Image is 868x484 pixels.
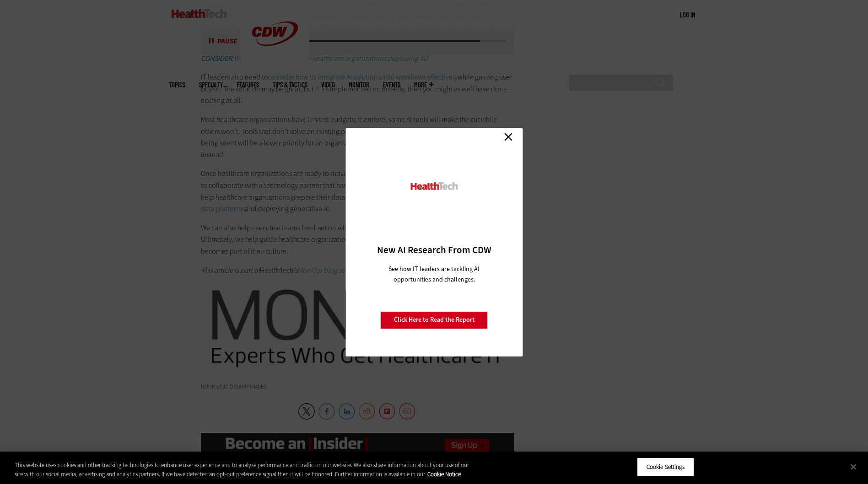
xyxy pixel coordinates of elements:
[15,461,477,479] div: This website uses cookies and other tracking technologies to enhance user experience and to analy...
[501,130,515,144] a: Close
[377,264,491,285] p: See how IT leaders are tackling AI opportunities and challenges.
[409,181,459,191] img: HealthTech_0.png
[361,244,507,256] h3: New AI Research From CDW
[637,457,694,477] button: Cookie Settings
[381,311,488,329] a: Click Here to Read the Report
[427,470,461,478] a: More information about your privacy
[843,457,863,477] button: Close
